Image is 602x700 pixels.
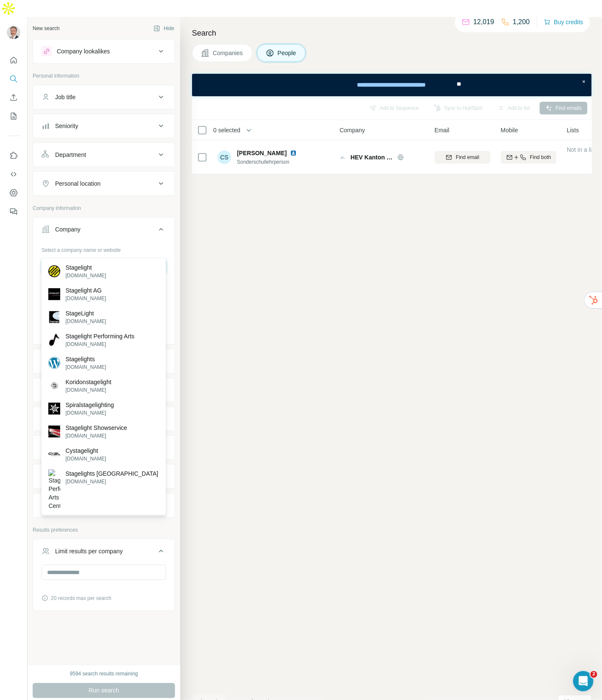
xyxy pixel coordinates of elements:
div: Select a company name or website [42,243,166,254]
span: 20 records max per search [51,594,111,602]
img: Stagelight Showservice [48,426,60,438]
img: Stagelight Performing Arts [48,334,60,346]
p: [DOMAIN_NAME] [65,318,106,325]
span: HEV Kanton [GEOGRAPHIC_DATA] [351,153,393,162]
button: Seniority [33,116,175,136]
img: Stagelights Performing Arts Center [48,469,60,510]
p: Stagelight Performing Arts [65,332,134,340]
span: People [278,49,297,57]
p: Results preferences [33,526,175,534]
p: [DOMAIN_NAME] [65,340,134,348]
button: Quick start [7,53,20,68]
p: [DOMAIN_NAME] [65,455,106,463]
span: Mobile [501,126,518,134]
button: Use Surfe on LinkedIn [7,148,20,163]
img: Stagelights [48,357,60,369]
p: [DOMAIN_NAME] [65,432,127,440]
span: Sonderschullehrperson [237,158,300,166]
h4: Search [192,27,592,39]
div: Department [55,151,86,159]
span: [PERSON_NAME] [237,149,287,157]
span: Find email [456,153,479,161]
img: Koridonstagelight [48,380,60,392]
p: [DOMAIN_NAME] [65,409,114,417]
p: Cystagelight [65,446,106,455]
button: Company [33,219,175,243]
p: 12,019 [474,17,494,27]
div: Limit results per company [55,547,123,555]
p: Spiralstagelighting [65,401,114,409]
p: [DOMAIN_NAME] [65,295,106,302]
img: Logo of HEV Kanton Luzern [340,154,346,161]
button: HQ location [33,380,175,400]
button: Technologies [33,466,175,487]
button: Feedback [7,204,20,219]
p: Stagelights [65,355,106,363]
p: [DOMAIN_NAME] [65,478,158,485]
p: Koridonstagelight [65,378,111,386]
button: Personal location [33,173,175,194]
button: Find both [501,151,557,164]
span: Email [435,126,449,134]
span: Companies [213,49,244,57]
button: Employees (size) [33,438,175,458]
img: Spiralstagelighting [48,403,60,415]
p: [DOMAIN_NAME] [65,272,106,279]
span: 2 [591,671,597,678]
button: Buy credits [544,16,583,28]
button: Keywords [33,495,175,516]
img: Stagelight [48,265,60,277]
div: Personal location [55,179,100,188]
img: LinkedIn logo [290,150,297,156]
button: Company lookalikes [33,41,175,61]
button: Enrich CSV [7,90,20,105]
button: Search [7,71,20,86]
span: Company [340,126,365,134]
p: [DOMAIN_NAME] [65,363,106,371]
span: Find both [530,153,551,161]
div: Job title [55,93,75,101]
button: Department [33,145,175,165]
div: Seniority [55,122,78,130]
button: Industry [33,351,175,371]
div: Company [55,225,81,234]
p: Personal information [33,72,175,80]
button: Job title [33,87,175,107]
img: Stagelight AG [48,288,60,300]
iframe: Intercom live chat [573,671,594,692]
button: Hide [148,22,180,35]
span: 0 selected [213,126,240,134]
img: Cystagelight [48,453,60,456]
div: Company lookalikes [57,47,110,56]
button: My lists [7,109,20,124]
button: Use Surfe API [7,167,20,182]
span: Lists [567,126,579,134]
p: Company information [33,204,175,212]
img: Avatar [7,25,20,39]
img: StageLight [48,311,60,323]
div: CS [217,151,231,164]
button: Annual revenue ($) [33,409,175,429]
p: StageLight [65,309,106,318]
button: Find email [435,151,491,164]
p: [DOMAIN_NAME] [65,386,111,394]
p: Stagelight AG [65,286,106,295]
p: Stagelight [65,263,106,272]
span: Not in a list [567,146,596,153]
button: Dashboard [7,185,20,201]
button: Limit results per company [33,541,175,565]
p: Stagelight Showservice [65,424,127,432]
div: New search [33,25,59,32]
p: 1,200 [513,17,530,27]
iframe: Banner [192,74,592,96]
div: 9594 search results remaining [70,670,138,678]
p: Stagelights [GEOGRAPHIC_DATA] [65,469,158,478]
